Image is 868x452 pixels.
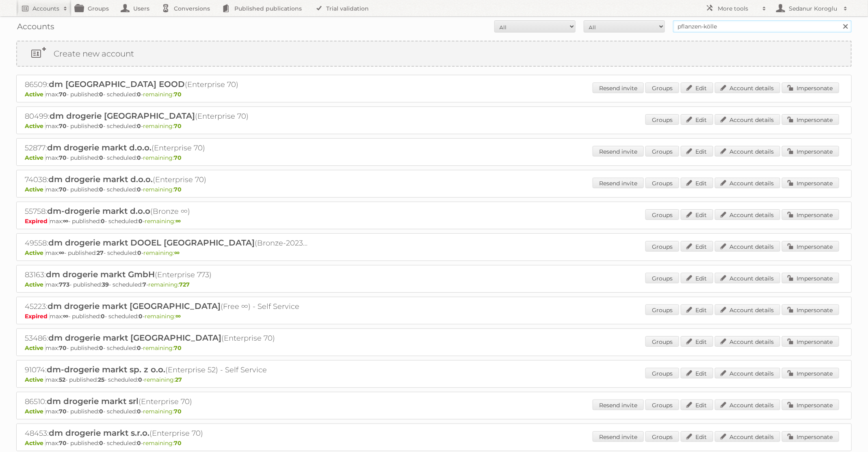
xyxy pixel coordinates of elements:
[25,313,843,320] p: max: - published: - scheduled: -
[144,376,182,383] span: remaining:
[99,154,103,161] strong: 0
[97,249,104,256] strong: 27
[63,217,68,225] strong: ∞
[59,408,67,415] strong: 70
[175,217,181,225] strong: ∞
[681,431,713,442] a: Edit
[25,281,45,288] span: Active
[25,439,843,447] p: max: - published: - scheduled: -
[25,428,309,439] h2: 48453: (Enterprise 70)
[47,396,139,406] span: dm drogerie markt srl
[101,217,105,225] strong: 0
[48,301,221,311] span: dm drogerie markt [GEOGRAPHIC_DATA]
[681,368,713,378] a: Edit
[99,122,103,130] strong: 0
[718,4,758,13] h2: More tools
[143,122,182,130] span: remaining:
[139,313,143,320] strong: 0
[645,146,679,156] a: Groups
[782,83,839,93] a: Impersonate
[681,241,713,252] a: Edit
[782,368,839,378] a: Impersonate
[645,400,679,410] a: Groups
[59,154,67,161] strong: 70
[137,122,141,130] strong: 0
[98,376,104,383] strong: 25
[25,79,309,90] h2: 86509: (Enterprise 70)
[645,114,679,125] a: Groups
[782,431,839,442] a: Impersonate
[787,4,840,13] h2: Sedanur Koroglu
[174,408,182,415] strong: 70
[25,186,45,193] span: Active
[148,281,190,288] span: remaining:
[102,281,109,288] strong: 39
[25,238,309,248] h2: 49558: (Bronze-2023 ∞)
[782,241,839,252] a: Impersonate
[59,122,67,130] strong: 70
[99,439,103,447] strong: 0
[25,408,45,415] span: Active
[63,313,68,320] strong: ∞
[782,178,839,188] a: Impersonate
[59,91,67,98] strong: 70
[143,249,180,256] span: remaining:
[143,154,182,161] span: remaining:
[25,143,309,153] h2: 52877: (Enterprise 70)
[645,178,679,188] a: Groups
[101,313,105,320] strong: 0
[25,408,843,415] p: max: - published: - scheduled: -
[174,122,182,130] strong: 70
[681,83,713,93] a: Edit
[174,91,182,98] strong: 70
[715,241,780,252] a: Account details
[137,344,141,352] strong: 0
[47,143,152,152] span: dm drogerie markt d.o.o.
[25,154,843,161] p: max: - published: - scheduled: -
[137,154,141,161] strong: 0
[47,206,150,216] span: dm-drogerie markt d.o.o
[143,186,182,193] span: remaining:
[715,209,780,220] a: Account details
[25,122,45,130] span: Active
[25,333,309,343] h2: 53486: (Enterprise 70)
[645,83,679,93] a: Groups
[681,336,713,347] a: Edit
[593,146,644,156] a: Resend invite
[25,174,309,185] h2: 74038: (Enterprise 70)
[47,365,165,374] span: dm-drogerie markt sp. z o.o.
[25,206,309,217] h2: 55758: (Bronze ∞)
[137,439,141,447] strong: 0
[99,186,103,193] strong: 0
[25,376,843,383] p: max: - published: - scheduled: -
[715,273,780,283] a: Account details
[59,376,65,383] strong: 52
[49,428,149,438] span: dm drogerie markt s.r.o.
[25,344,45,352] span: Active
[782,336,839,347] a: Impersonate
[715,400,780,410] a: Account details
[645,368,679,378] a: Groups
[715,431,780,442] a: Account details
[25,186,843,193] p: max: - published: - scheduled: -
[782,209,839,220] a: Impersonate
[25,217,843,225] p: max: - published: - scheduled: -
[99,91,103,98] strong: 0
[137,186,141,193] strong: 0
[174,154,182,161] strong: 70
[174,439,182,447] strong: 70
[645,304,679,315] a: Groups
[681,146,713,156] a: Edit
[25,122,843,130] p: max: - published: - scheduled: -
[25,111,309,122] h2: 80499: (Enterprise 70)
[145,313,181,320] span: remaining:
[143,344,182,352] span: remaining:
[782,400,839,410] a: Impersonate
[25,249,45,256] span: Active
[25,281,843,288] p: max: - published: - scheduled: -
[645,241,679,252] a: Groups
[99,344,103,352] strong: 0
[25,249,843,256] p: max: - published: - scheduled: -
[25,217,50,225] span: Expired
[681,209,713,220] a: Edit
